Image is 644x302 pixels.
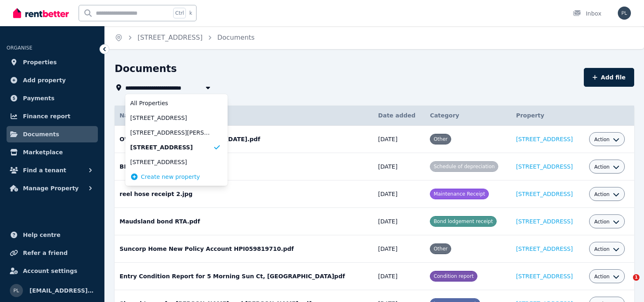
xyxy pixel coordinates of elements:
span: Documents [23,129,59,139]
button: Action [594,273,619,280]
button: Find a tenant [7,162,98,178]
span: ORGANISE [7,45,32,51]
span: Bond lodgement receipt [434,219,493,224]
td: [DATE] [373,263,425,290]
span: Find a tenant [23,165,66,175]
div: Inbox [573,9,601,18]
span: Manage Property [23,183,79,193]
span: Marketplace [23,147,63,157]
span: Action [594,191,610,198]
a: Account settings [7,263,98,279]
a: [STREET_ADDRESS] [516,136,573,142]
span: Add property [23,75,66,85]
button: Action [594,136,619,143]
span: Action [594,219,610,225]
td: OWN20406 - Financial Summary [DATE].pdf [115,126,373,153]
a: [STREET_ADDRESS] [516,163,573,170]
span: All Properties [130,99,213,107]
nav: Breadcrumb [105,26,264,49]
td: [DATE] [373,235,425,263]
span: [STREET_ADDRESS] [130,158,213,166]
td: Maudsland bond RTA.pdf [115,208,373,235]
span: Action [594,246,610,252]
button: Add file [584,68,634,87]
a: [STREET_ADDRESS] [516,191,573,197]
a: Documents [217,34,255,41]
button: Action [594,191,619,198]
span: Name [120,112,138,119]
a: Marketplace [7,144,98,160]
img: RentBetter [13,7,69,19]
td: [DATE] [373,208,425,235]
span: Account settings [23,266,77,276]
span: [EMAIL_ADDRESS][DOMAIN_NAME] [29,286,95,295]
span: Action [594,164,610,170]
span: Action [594,136,610,143]
a: [STREET_ADDRESS] [516,273,573,279]
td: Entry Condition Report for 5 Morning Sun Ct, [GEOGRAPHIC_DATA]pdf [115,263,373,290]
a: [STREET_ADDRESS] [516,218,573,225]
a: [STREET_ADDRESS] [516,246,573,252]
a: [STREET_ADDRESS] [138,34,203,41]
span: Refer a friend [23,248,68,258]
span: Payments [23,93,54,103]
th: Property [511,106,584,126]
span: [STREET_ADDRESS] [130,143,213,151]
button: Manage Property [7,180,98,196]
span: [STREET_ADDRESS][PERSON_NAME] [130,128,213,137]
button: Action [594,219,619,225]
span: Condition report [434,273,474,279]
td: [DATE] [373,153,425,180]
span: Schedule of depreciation [434,164,495,169]
a: Help centre [7,227,98,243]
span: Finance report [23,111,70,121]
span: Action [594,273,610,280]
span: Maintenance Receipt [434,191,485,197]
span: Properties [23,57,57,67]
span: [STREET_ADDRESS] [130,114,213,122]
th: Category [425,106,511,126]
img: plmarkt@gmail.com [10,284,23,297]
span: Other [434,136,447,142]
iframe: Intercom live chat [616,274,636,294]
a: Add property [7,72,98,88]
th: Date added [373,106,425,126]
span: Help centre [23,230,61,240]
span: Create new property [141,173,200,181]
span: 1 [633,274,639,281]
a: Payments [7,90,98,106]
td: BMT Tax Receipt - 907182.pdf [115,153,373,180]
span: Ctrl [173,8,186,18]
a: Refer a friend [7,245,98,261]
button: Action [594,164,619,170]
span: Other [434,246,447,252]
a: Finance report [7,108,98,124]
td: [DATE] [373,180,425,208]
a: Properties [7,54,98,70]
h1: Documents [115,62,177,75]
img: plmarkt@gmail.com [618,7,631,20]
td: reel hose receipt 2.jpg [115,180,373,208]
button: Action [594,246,619,252]
td: Suncorp Home New Policy Account HPI059819710.pdf [115,235,373,263]
span: k [189,10,192,16]
a: Documents [7,126,98,142]
td: [DATE] [373,126,425,153]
